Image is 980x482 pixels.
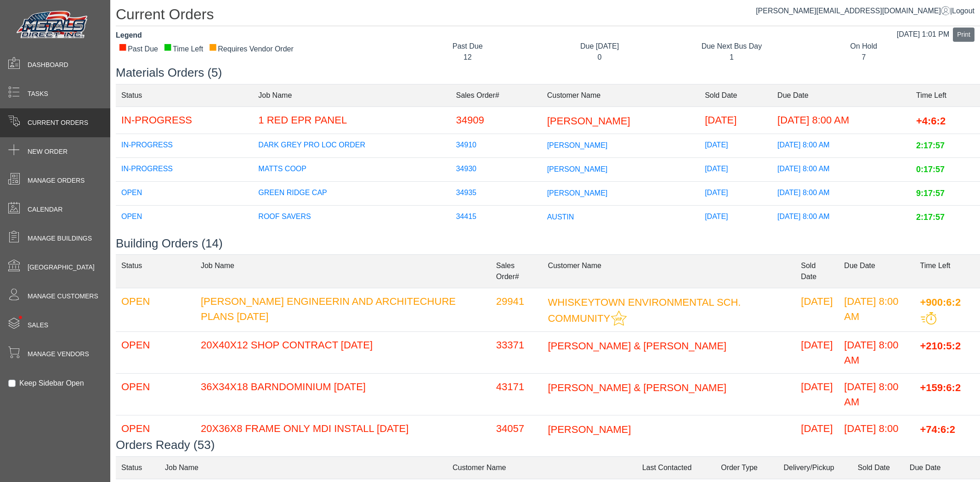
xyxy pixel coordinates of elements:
[547,115,630,126] span: [PERSON_NAME]
[916,213,945,222] span: 2:17:57
[116,158,253,182] td: IN-PROGRESS
[897,30,949,38] span: [DATE] 1:01 PM
[838,332,914,374] td: [DATE] 8:00 AM
[838,255,914,288] td: Due Date
[28,60,68,70] span: Dashboard
[795,255,838,288] td: Sold Date
[116,206,253,230] td: OPEN
[116,288,195,332] td: OPEN
[804,52,923,63] div: 7
[119,44,127,50] div: ■
[920,340,961,352] span: +210:5:2
[699,134,772,158] td: [DATE]
[28,349,89,359] span: Manage Vendors
[699,206,772,230] td: [DATE]
[28,263,95,272] span: [GEOGRAPHIC_DATA]
[19,378,84,389] label: Keep Sidebar Open
[195,255,491,288] td: Job Name
[916,141,945,150] span: 2:17:57
[772,134,911,158] td: [DATE] 8:00 AM
[916,165,945,174] span: 0:17:57
[253,84,450,106] td: Job Name
[699,182,772,206] td: [DATE]
[9,303,32,332] span: •
[253,206,450,230] td: ROOF SAVERS
[116,134,253,158] td: IN-PROGRESS
[548,382,726,393] span: [PERSON_NAME] & [PERSON_NAME]
[28,234,92,243] span: Manage Buildings
[116,31,142,39] strong: Legend
[116,84,253,106] td: Status
[116,456,159,479] td: Status
[116,66,980,80] h3: Materials Orders (5)
[28,118,88,128] span: Current Orders
[699,106,772,134] td: [DATE]
[491,288,543,332] td: 29941
[491,332,543,374] td: 33371
[116,106,253,134] td: IN-PROGRESS
[715,456,778,479] td: Order Type
[699,158,772,182] td: [DATE]
[195,288,491,332] td: [PERSON_NAME] ENGINEERIN AND ARCHITECHURE PLANS [DATE]
[540,41,658,52] div: Due [DATE]
[547,213,574,221] span: AUSTIN
[795,288,838,332] td: [DATE]
[447,456,637,479] td: Customer Name
[548,424,631,435] span: [PERSON_NAME]
[673,41,791,52] div: Due Next Bus Day
[159,456,447,479] td: Job Name
[795,415,838,457] td: [DATE]
[408,52,527,63] div: 12
[772,206,911,230] td: [DATE] 8:00 AM
[450,182,541,206] td: 34935
[209,44,294,55] div: Requires Vendor Order
[28,147,68,157] span: New Order
[838,288,914,332] td: [DATE] 8:00 AM
[116,182,253,206] td: OPEN
[491,415,543,457] td: 34057
[547,141,608,149] span: [PERSON_NAME]
[253,158,450,182] td: MATTS COOP
[28,176,85,185] span: Manage Orders
[916,115,946,126] span: +4:6:2
[491,255,543,288] td: Sales Order#
[195,374,491,415] td: 36X34X18 BARNDOMINIUM [DATE]
[253,182,450,206] td: GREEN RIDGE CAP
[921,312,936,325] img: This order should be prioritized
[795,374,838,415] td: [DATE]
[795,332,838,374] td: [DATE]
[772,106,911,134] td: [DATE] 8:00 AM
[408,41,527,52] div: Past Due
[28,320,48,330] span: Sales
[804,41,923,52] div: On Hold
[450,158,541,182] td: 34930
[911,84,980,106] td: Time Left
[673,52,791,63] div: 1
[450,134,541,158] td: 34910
[116,438,980,452] h3: Orders Ready (53)
[772,158,911,182] td: [DATE] 8:00 AM
[450,206,541,230] td: 34415
[920,382,961,393] span: +159:6:2
[637,456,716,479] td: Last Contacted
[548,297,741,324] span: WHISKEYTOWN ENVIRONMENTAL SCH. COMMUNITY
[491,374,543,415] td: 43171
[756,7,950,15] a: [PERSON_NAME][EMAIL_ADDRESS][DOMAIN_NAME]
[920,424,955,435] span: +74:6:2
[852,456,904,479] td: Sold Date
[547,189,608,197] span: [PERSON_NAME]
[116,374,195,415] td: OPEN
[28,205,62,214] span: Calendar
[953,28,974,42] button: Print
[164,44,203,55] div: Time Left
[28,89,48,99] span: Tasks
[699,84,772,106] td: Sold Date
[756,6,974,17] div: |
[28,291,98,301] span: Manage Customers
[540,52,658,63] div: 0
[772,182,911,206] td: [DATE] 8:00 AM
[195,415,491,457] td: 20X36X8 FRAME ONLY MDI INSTALL [DATE]
[904,456,980,479] td: Due Date
[195,332,491,374] td: 20X40X12 SHOP CONTRACT [DATE]
[116,255,195,288] td: Status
